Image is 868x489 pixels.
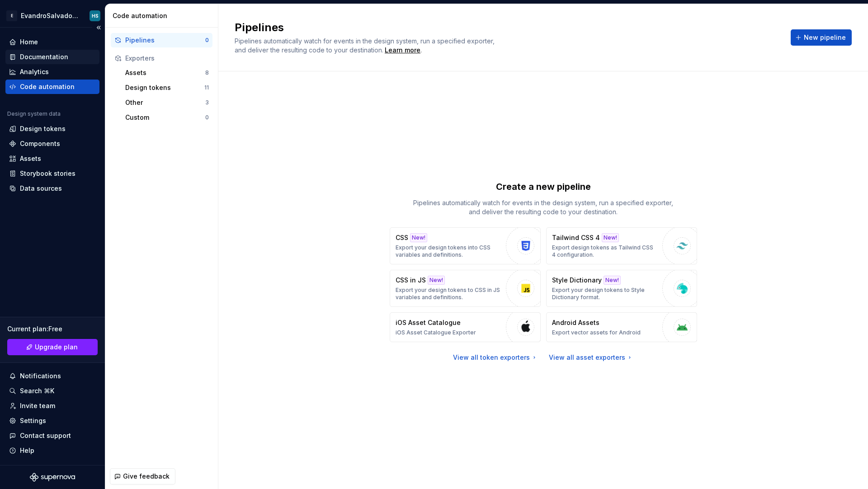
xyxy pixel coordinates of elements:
[20,184,62,193] div: Data sources
[205,37,209,44] div: 0
[125,68,205,77] div: Assets
[20,154,41,163] div: Assets
[5,151,99,166] a: Assets
[20,67,49,76] div: Analytics
[5,428,99,443] button: Contact support
[7,339,98,355] a: Upgrade plan
[385,46,420,55] a: Learn more
[396,287,501,301] p: Export your design tokens to CSS in JS variables and definitions.
[235,20,780,35] h2: Pipelines
[396,329,476,336] p: iOS Asset Catalogue Exporter
[5,166,99,181] a: Storybook stories
[390,270,541,307] button: CSS in JSNew!Export your design tokens to CSS in JS variables and definitions.
[546,312,697,342] button: Android AssetsExport vector assets for Android
[122,66,212,80] button: Assets8
[552,329,641,336] p: Export vector assets for Android
[546,227,697,264] button: Tailwind CSS 4New!Export design tokens as Tailwind CSS 4 configuration.
[396,244,501,259] p: Export your design tokens into CSS variables and definitions.
[20,38,38,47] div: Home
[5,414,99,428] a: Settings
[552,244,658,259] p: Export design tokens as Tailwind CSS 4 configuration.
[552,233,600,242] p: Tailwind CSS 4
[110,468,175,484] button: Give feedback
[111,33,212,47] button: Pipelines0
[20,52,68,61] div: Documentation
[113,11,214,20] div: Code automation
[552,287,658,301] p: Export your design tokens to Style Dictionary format.
[20,371,61,381] div: Notifications
[496,180,591,193] p: Create a new pipeline
[20,446,34,455] div: Help
[125,83,204,92] div: Design tokens
[205,114,209,121] div: 0
[549,353,633,362] a: View all asset exporters
[20,124,66,133] div: Design tokens
[5,136,99,151] a: Components
[602,233,619,242] div: New!
[546,270,697,307] button: Style DictionaryNew!Export your design tokens to Style Dictionary format.
[396,318,461,327] p: iOS Asset Catalogue
[125,98,205,107] div: Other
[205,69,209,76] div: 8
[205,99,209,106] div: 3
[5,384,99,398] button: Search ⌘K
[804,33,846,42] span: New pipeline
[5,80,99,94] a: Code automation
[92,12,99,19] div: HS
[20,82,75,91] div: Code automation
[125,54,209,63] div: Exporters
[410,233,427,242] div: New!
[396,276,426,285] p: CSS in JS
[396,233,408,242] p: CSS
[2,6,103,25] button: EEvandroSalvadorTecHS
[35,343,78,352] span: Upgrade plan
[20,401,55,410] div: Invite team
[390,312,541,342] button: iOS Asset CatalogueiOS Asset Catalogue Exporter
[204,84,209,91] div: 11
[5,122,99,136] a: Design tokens
[5,65,99,79] a: Analytics
[123,472,170,481] span: Give feedback
[125,36,205,45] div: Pipelines
[21,11,79,20] div: EvandroSalvadorTec
[20,386,54,395] div: Search ⌘K
[428,276,445,285] div: New!
[791,29,852,46] button: New pipeline
[5,369,99,383] button: Notifications
[6,10,17,21] div: E
[122,110,212,125] button: Custom0
[20,416,46,425] div: Settings
[20,169,75,178] div: Storybook stories
[5,35,99,49] a: Home
[552,276,602,285] p: Style Dictionary
[20,139,60,148] div: Components
[122,80,212,95] button: Design tokens11
[408,198,679,216] p: Pipelines automatically watch for events in the design system, run a specified exporter, and deli...
[122,95,212,110] button: Other3
[5,443,99,458] button: Help
[235,37,496,54] span: Pipelines automatically watch for events in the design system, run a specified exporter, and deli...
[125,113,205,122] div: Custom
[5,181,99,196] a: Data sources
[552,318,599,327] p: Android Assets
[604,276,621,285] div: New!
[7,110,61,118] div: Design system data
[20,431,71,440] div: Contact support
[30,473,75,482] svg: Supernova Logo
[5,399,99,413] a: Invite team
[92,21,105,34] button: Collapse sidebar
[5,50,99,64] a: Documentation
[7,324,98,334] div: Current plan : Free
[453,353,538,362] a: View all token exporters
[390,227,541,264] button: CSSNew!Export your design tokens into CSS variables and definitions.
[383,47,422,54] span: .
